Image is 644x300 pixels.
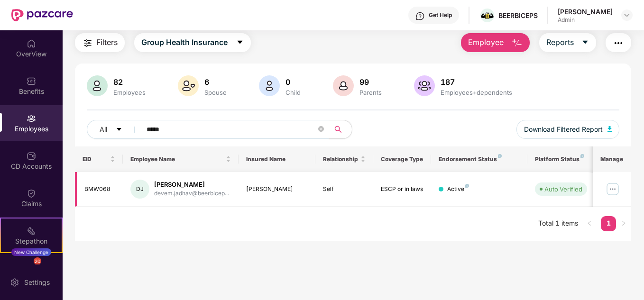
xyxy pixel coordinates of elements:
[96,36,118,48] span: Filters
[100,124,107,135] span: All
[616,216,631,231] button: right
[381,185,423,194] div: ESCP or in laws
[414,75,435,96] img: svg+xml;base64,PHN2ZyB4bWxucz0iaHR0cDovL3d3dy53My5vcmcvMjAwMC9zdmciIHhtbG5zOnhsaW5rPSJodHRwOi8vd3...
[465,184,469,188] img: svg+xml;base64,PHN2ZyB4bWxucz0iaHR0cDovL3d3dy53My5vcmcvMjAwMC9zdmciIHdpZHRoPSI4IiBoZWlnaHQ9IjgiIH...
[516,120,620,139] button: Download Filtered Report
[130,155,224,163] span: Employee Name
[329,120,352,139] button: search
[539,33,596,52] button: Reportscaret-down
[27,151,36,161] img: svg+xml;base64,PHN2ZyBpZD0iQ0RfQWNjb3VudHMiIGRhdGEtbmFtZT0iQ0QgQWNjb3VudHMiIHhtbG5zPSJodHRwOi8vd3...
[318,125,324,134] span: close-circle
[616,216,631,231] li: Next Page
[116,126,122,134] span: caret-down
[593,146,631,172] th: Manage
[461,33,530,52] button: Employee
[202,89,229,96] div: Spouse
[154,180,229,189] div: [PERSON_NAME]
[535,155,587,163] div: Platform Status
[75,146,123,172] th: EID
[601,216,616,231] li: 1
[323,155,359,163] span: Relationship
[87,75,108,96] img: svg+xml;base64,PHN2ZyB4bWxucz0iaHR0cDovL3d3dy53My5vcmcvMjAwMC9zdmciIHhtbG5zOnhsaW5rPSJodHRwOi8vd3...
[373,146,431,172] th: Coverage Type
[439,155,520,163] div: Endorsement Status
[130,180,149,199] div: DJ
[329,126,347,133] span: search
[546,36,574,48] span: Reports
[498,154,502,158] img: svg+xml;base64,PHN2ZyB4bWxucz0iaHR0cDovL3d3dy53My5vcmcvMjAwMC9zdmciIHdpZHRoPSI4IiBoZWlnaHQ9IjgiIH...
[621,220,626,226] span: right
[581,38,589,47] span: caret-down
[1,236,62,246] div: Stepathon
[498,11,538,20] div: BEERBICEPS
[202,77,229,87] div: 6
[358,89,384,96] div: Parents
[605,182,620,197] img: manageButton
[558,7,613,16] div: [PERSON_NAME]
[284,89,303,96] div: Child
[284,77,303,87] div: 0
[259,75,280,96] img: svg+xml;base64,PHN2ZyB4bWxucz0iaHR0cDovL3d3dy53My5vcmcvMjAwMC9zdmciIHhtbG5zOnhsaW5rPSJodHRwOi8vd3...
[27,76,36,86] img: svg+xml;base64,PHN2ZyBpZD0iQmVuZWZpdHMiIHhtbG5zPSJodHRwOi8vd3d3LnczLm9yZy8yMDAwL3N2ZyIgd2lkdGg9Ij...
[544,184,582,194] div: Auto Verified
[587,220,592,226] span: left
[439,77,514,87] div: 187
[358,77,384,87] div: 99
[538,216,578,231] li: Total 1 items
[27,39,36,48] img: svg+xml;base64,PHN2ZyBpZD0iSG9tZSIgeG1sbnM9Imh0dHA6Ly93d3cudzMub3JnLzIwMDAvc3ZnIiB3aWR0aD0iMjAiIG...
[236,38,244,47] span: caret-down
[468,36,504,48] span: Employee
[239,146,316,172] th: Insured Name
[27,264,36,273] img: svg+xml;base64,PHN2ZyBpZD0iRW5kb3JzZW1lbnRzIiB4bWxucz0iaHR0cDovL3d3dy53My5vcmcvMjAwMC9zdmciIHdpZH...
[154,189,229,198] div: devem.jadhav@beerbicep...
[580,154,584,158] img: svg+xml;base64,PHN2ZyB4bWxucz0iaHR0cDovL3d3dy53My5vcmcvMjAwMC9zdmciIHdpZHRoPSI4IiBoZWlnaHQ9IjgiIH...
[83,155,109,163] span: EID
[623,11,631,19] img: svg+xml;base64,PHN2ZyBpZD0iRHJvcGRvd24tMzJ4MzIiIHhtbG5zPSJodHRwOi8vd3d3LnczLm9yZy8yMDAwL3N2ZyIgd2...
[75,33,125,52] button: Filters
[333,75,354,96] img: svg+xml;base64,PHN2ZyB4bWxucz0iaHR0cDovL3d3dy53My5vcmcvMjAwMC9zdmciIHhtbG5zOnhsaW5rPSJodHRwOi8vd3...
[511,37,523,49] img: svg+xml;base64,PHN2ZyB4bWxucz0iaHR0cDovL3d3dy53My5vcmcvMjAwMC9zdmciIHhtbG5zOnhsaW5rPSJodHRwOi8vd3...
[27,226,36,236] img: svg+xml;base64,PHN2ZyB4bWxucz0iaHR0cDovL3d3dy53My5vcmcvMjAwMC9zdmciIHdpZHRoPSIyMSIgaGVpZ2h0PSIyMC...
[123,146,239,172] th: Employee Name
[134,33,251,52] button: Group Health Insurancecaret-down
[613,37,624,49] img: svg+xml;base64,PHN2ZyB4bWxucz0iaHR0cDovL3d3dy53My5vcmcvMjAwMC9zdmciIHdpZHRoPSIyNCIgaGVpZ2h0PSIyNC...
[82,37,93,49] img: svg+xml;base64,PHN2ZyB4bWxucz0iaHR0cDovL3d3dy53My5vcmcvMjAwMC9zdmciIHdpZHRoPSIyNCIgaGVpZ2h0PSIyNC...
[447,185,469,194] div: Active
[178,75,199,96] img: svg+xml;base64,PHN2ZyB4bWxucz0iaHR0cDovL3d3dy53My5vcmcvMjAwMC9zdmciIHhtbG5zOnhsaW5rPSJodHRwOi8vd3...
[601,216,616,230] a: 1
[11,9,73,21] img: New Pazcare Logo
[582,216,597,231] li: Previous Page
[480,9,494,22] img: Beer%20Biceps%20Logo-03.png
[27,114,36,123] img: svg+xml;base64,PHN2ZyBpZD0iRW1wbG95ZWVzIiB4bWxucz0iaHR0cDovL3d3dy53My5vcmcvMjAwMC9zdmciIHdpZHRoPS...
[21,278,53,287] div: Settings
[323,185,366,194] div: Self
[84,185,116,194] div: BMW068
[11,248,51,256] div: New Challenge
[34,257,41,265] div: 20
[315,146,373,172] th: Relationship
[141,36,228,48] span: Group Health Insurance
[607,126,612,132] img: svg+xml;base64,PHN2ZyB4bWxucz0iaHR0cDovL3d3dy53My5vcmcvMjAwMC9zdmciIHhtbG5zOnhsaW5rPSJodHRwOi8vd3...
[318,126,324,132] span: close-circle
[558,16,613,24] div: Admin
[439,89,514,96] div: Employees+dependents
[415,11,425,21] img: svg+xml;base64,PHN2ZyBpZD0iSGVscC0zMngzMiIgeG1sbnM9Imh0dHA6Ly93d3cudzMub3JnLzIwMDAvc3ZnIiB3aWR0aD...
[524,124,603,135] span: Download Filtered Report
[429,11,452,19] div: Get Help
[27,189,36,198] img: svg+xml;base64,PHN2ZyBpZD0iQ2xhaW0iIHhtbG5zPSJodHRwOi8vd3d3LnczLm9yZy8yMDAwL3N2ZyIgd2lkdGg9IjIwIi...
[10,278,19,287] img: svg+xml;base64,PHN2ZyBpZD0iU2V0dGluZy0yMHgyMCIgeG1sbnM9Imh0dHA6Ly93d3cudzMub3JnLzIwMDAvc3ZnIiB3aW...
[582,216,597,231] button: left
[111,77,147,87] div: 82
[87,120,145,139] button: Allcaret-down
[111,89,147,96] div: Employees
[246,185,308,194] div: [PERSON_NAME]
